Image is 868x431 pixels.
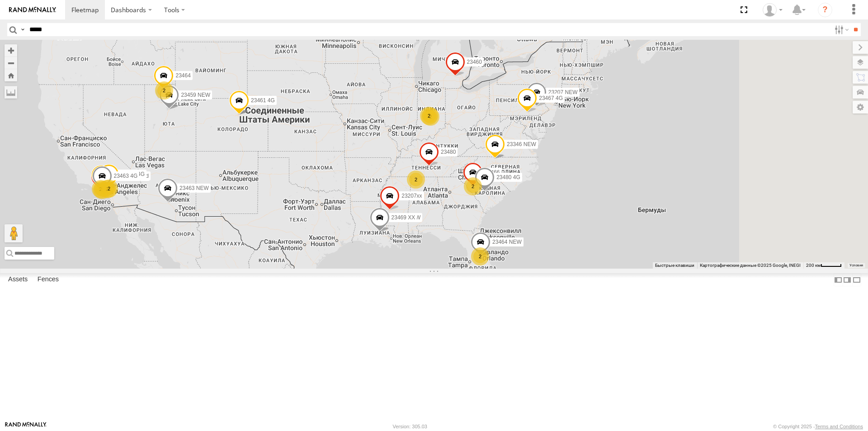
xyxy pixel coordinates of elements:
[853,101,868,114] label: Map Settings
[843,273,852,286] label: Dock Summary Table to the Right
[507,142,536,148] span: 23346 NEW
[485,169,500,175] span: 23466
[471,247,489,265] div: 2
[5,86,17,99] label: Measure
[393,424,427,429] div: Version: 305.03
[181,92,210,98] span: 23459 NEW
[492,239,522,245] span: 23464 NEW
[700,263,801,268] span: Картографические данные ©2025 Google, INEGI
[4,274,32,286] label: Assets
[251,97,275,104] span: 23461 4G
[496,174,520,180] span: 23480 4G
[33,274,63,286] label: Fences
[5,224,23,242] button: Перетащите человечка на карту, чтобы перейти в режим просмотра улиц
[441,149,456,155] span: 23480
[5,69,17,81] button: Zoom Home
[467,59,482,65] span: 23460
[831,23,850,36] label: Search Filter Options
[806,263,821,268] span: 200 км
[818,3,832,17] i: ?
[401,193,422,199] span: 23207xx
[464,177,482,195] div: 2
[121,171,145,177] span: 23465 4G
[5,44,17,57] button: Zoom in
[92,180,110,198] div: 2
[420,107,438,125] div: 2
[19,23,26,36] label: Search Query
[849,263,863,267] a: Условия
[773,424,863,429] div: © Copyright 2025 -
[852,273,861,286] label: Hide Summary Table
[179,185,209,191] span: 23463 NEW
[9,7,56,13] img: rand-logo.svg
[114,173,138,179] span: 23463 4G
[392,214,415,221] span: 23469 XX
[815,424,863,429] a: Terms and Conditions
[803,262,844,269] button: Масштаб карты: 200 км на 43 пкс
[175,72,190,79] span: 23464
[539,95,563,101] span: 23467 4G
[100,180,118,198] div: 2
[407,171,425,189] div: 2
[548,89,578,95] span: 23207 NEW
[98,180,116,198] div: 2
[834,273,843,286] label: Dock Summary Table to the Left
[759,3,786,17] div: Sardor Khadjimedov
[5,57,17,69] button: Zoom out
[5,422,47,431] a: Visit our Website
[155,81,173,99] div: 2
[655,262,694,269] button: Быстрые клавиши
